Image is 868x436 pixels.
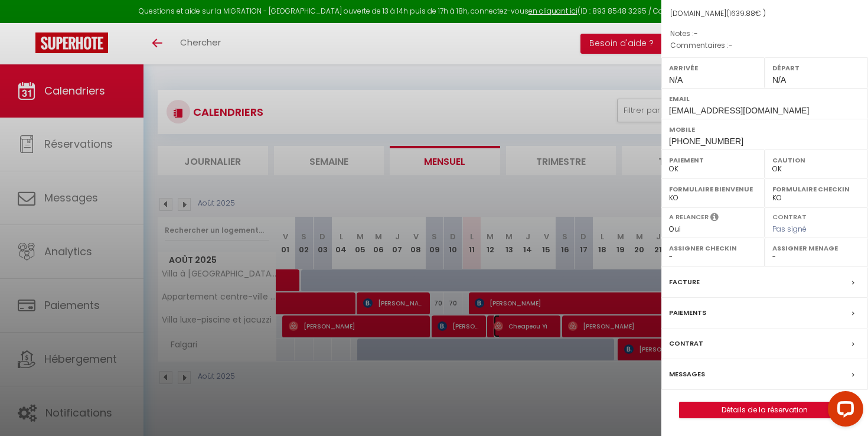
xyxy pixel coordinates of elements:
[669,62,757,74] label: Arrivée
[669,212,709,222] label: A relancer
[669,93,860,105] label: Email
[726,8,766,18] span: ( € )
[772,62,860,74] label: Départ
[669,337,703,350] label: Contrat
[669,75,683,84] span: N/A
[669,276,700,288] label: Facture
[818,386,868,436] iframe: LiveChat chat widget
[669,123,860,135] label: Mobile
[772,154,860,166] label: Caution
[679,402,850,418] button: Détails de la réservation
[669,154,757,166] label: Paiement
[772,212,807,220] label: Contrat
[729,40,733,50] span: -
[669,183,757,195] label: Formulaire Bienvenue
[670,28,859,40] p: Notes :
[669,136,743,146] span: [PHONE_NUMBER]
[710,212,719,225] i: Sélectionner OUI si vous souhaiter envoyer les séquences de messages post-checkout
[669,106,809,115] span: [EMAIL_ADDRESS][DOMAIN_NAME]
[772,242,860,254] label: Assigner Menage
[670,40,859,51] p: Commentaires :
[669,242,757,254] label: Assigner Checkin
[680,402,850,418] a: Détails de la réservation
[694,28,698,38] span: -
[772,75,786,84] span: N/A
[772,183,860,195] label: Formulaire Checkin
[670,8,859,19] div: [DOMAIN_NAME]
[729,8,755,18] span: 1639.88
[669,368,705,380] label: Messages
[669,307,706,319] label: Paiements
[772,224,807,234] span: Pas signé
